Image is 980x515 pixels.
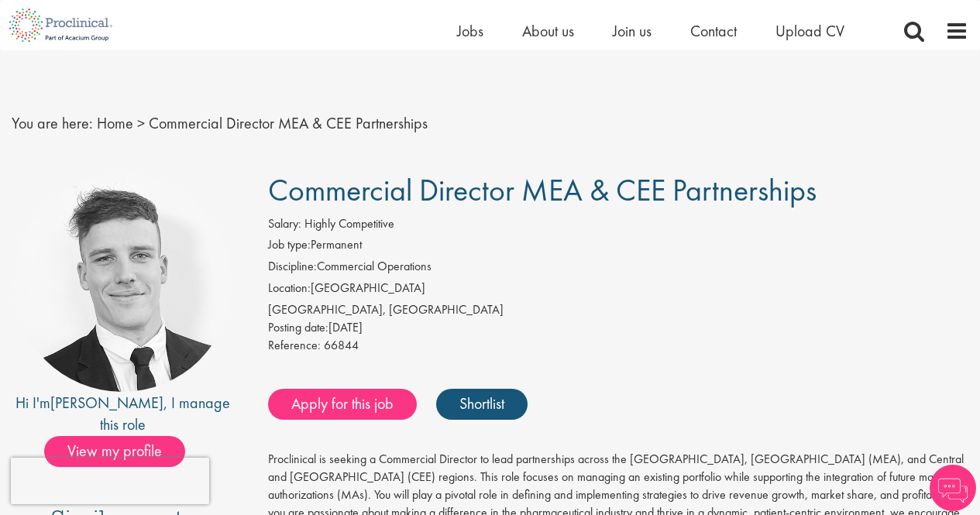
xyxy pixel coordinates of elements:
label: Salary: [268,215,301,233]
span: Commercial Director MEA & CEE Partnerships [149,113,428,133]
a: Join us [613,21,652,41]
span: Commercial Director MEA & CEE Partnerships [268,170,817,210]
li: [GEOGRAPHIC_DATA] [268,280,968,301]
div: [DATE] [268,319,968,337]
img: Chatbot [930,465,976,511]
label: Discipline: [268,258,317,276]
span: > [137,113,145,133]
div: [GEOGRAPHIC_DATA], [GEOGRAPHIC_DATA] [268,301,968,319]
span: Posting date: [268,319,328,335]
a: Upload CV [775,21,844,41]
iframe: reCAPTCHA [11,458,209,504]
a: [PERSON_NAME] [50,393,163,413]
div: Hi I'm , I manage this role [12,392,233,436]
label: Job type: [268,236,311,254]
a: Jobs [457,21,483,41]
span: View my profile [44,436,185,467]
li: Commercial Operations [268,258,968,280]
a: Contact [690,21,737,41]
span: 66844 [324,337,359,353]
span: You are here: [12,113,93,133]
li: Permanent [268,236,968,258]
label: Location: [268,280,311,297]
span: Highly Competitive [304,215,394,232]
label: Reference: [268,337,321,355]
a: Apply for this job [268,389,417,420]
img: imeage of recruiter Nicolas Daniel [13,173,232,392]
a: breadcrumb link [97,113,133,133]
a: View my profile [44,439,201,459]
a: Shortlist [436,389,528,420]
a: About us [522,21,574,41]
